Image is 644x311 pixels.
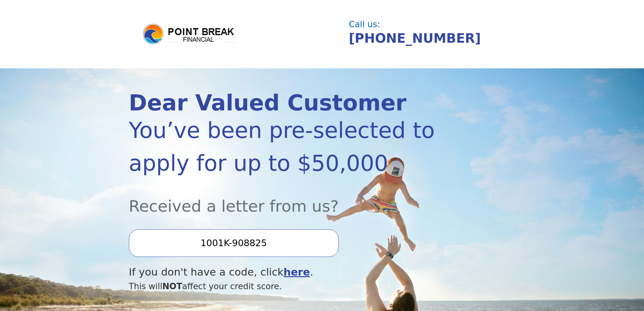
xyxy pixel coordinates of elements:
[129,92,457,114] div: Dear Valued Customer
[129,114,457,180] div: You’ve been pre-selected to apply for up to $50,000
[129,280,457,293] div: This will affect your credit score.
[129,180,457,218] div: Received a letter from us?
[129,229,339,257] input: Enter your Offer Code:
[129,264,457,280] div: If you don't have a code, click .
[142,23,237,46] img: logo.png
[349,31,481,46] a: [PHONE_NUMBER]
[349,20,510,28] div: Call us:
[163,281,182,291] span: NOT
[284,266,310,278] a: here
